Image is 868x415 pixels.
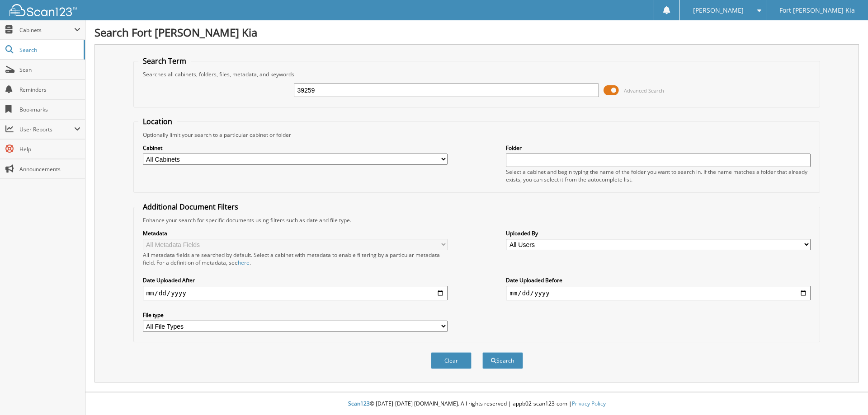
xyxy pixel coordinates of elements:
button: Search [482,352,523,369]
div: Enhance your search for specific documents using filters such as date and file type. [138,216,816,224]
label: Folder [506,144,811,152]
button: Clear [431,352,472,369]
span: Fort [PERSON_NAME] Kia [779,8,855,13]
h1: Search Fort [PERSON_NAME] Kia [94,25,859,40]
legend: Search Term [138,56,191,66]
span: Scan123 [348,400,370,407]
label: Date Uploaded Before [506,276,811,284]
label: Date Uploaded After [143,276,448,284]
div: Searches all cabinets, folders, files, metadata, and keywords [138,70,816,78]
span: Advanced Search [624,87,664,94]
legend: Location [138,117,177,126]
label: Metadata [143,229,448,237]
label: Cabinet [143,144,448,152]
span: Bookmarks [19,106,80,113]
label: Uploaded By [506,229,811,237]
div: Optionally limit your search to a particular cabinet or folder [138,131,816,139]
a: Privacy Policy [572,400,606,407]
a: here [238,259,250,266]
span: Reminders [19,86,80,93]
span: Scan [19,66,80,74]
img: scan123-logo-white.svg [9,4,77,16]
span: Search [19,46,79,54]
span: Help [19,145,80,153]
span: User Reports [19,126,74,133]
span: Cabinets [19,26,74,34]
legend: Additional Document Filters [138,202,243,212]
div: © [DATE]-[DATE] [DOMAIN_NAME]. All rights reserved | appb02-scan123-com | [85,393,868,415]
input: end [506,286,811,300]
input: start [143,286,448,300]
span: [PERSON_NAME] [693,8,744,13]
span: Announcements [19,165,80,173]
label: File type [143,311,448,319]
div: All metadata fields are searched by default. Select a cabinet with metadata to enable filtering b... [143,251,448,266]
div: Select a cabinet and begin typing the name of the folder you want to search in. If the name match... [506,168,811,183]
